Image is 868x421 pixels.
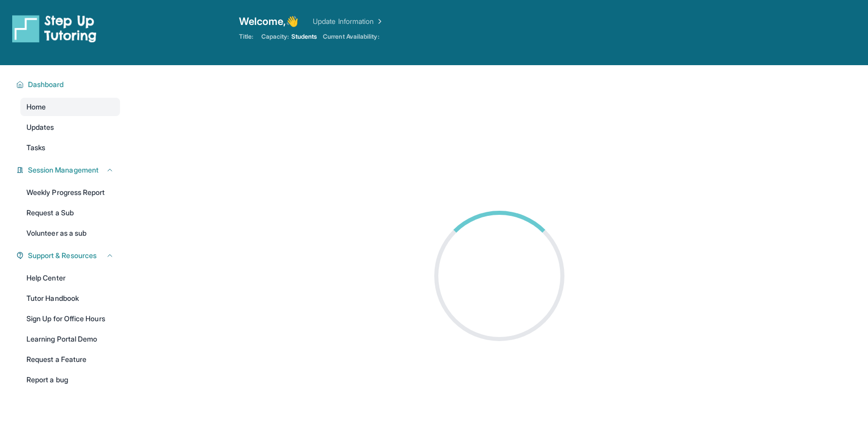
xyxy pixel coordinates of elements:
[12,14,97,43] img: logo
[20,350,120,369] a: Request a Feature
[26,102,46,112] span: Home
[20,118,120,136] a: Updates
[20,204,120,222] a: Request a Sub
[20,138,120,157] a: Tasks
[28,79,64,90] span: Dashboard
[20,98,120,116] a: Home
[28,250,97,261] span: Support & Resources
[291,33,317,41] span: Students
[20,289,120,307] a: Tutor Handbook
[20,224,120,242] a: Volunteer as a sub
[239,14,299,29] span: Welcome, 👋
[20,371,120,389] a: Report a bug
[20,269,120,287] a: Help Center
[20,310,120,328] a: Sign Up for Office Hours
[323,33,379,41] span: Current Availability:
[313,16,384,26] a: Update Information
[26,122,54,132] span: Updates
[374,16,384,26] img: Chevron Right
[24,250,114,261] button: Support & Resources
[261,33,289,41] span: Capacity:
[239,33,253,41] span: Title:
[24,79,114,90] button: Dashboard
[24,165,114,175] button: Session Management
[28,165,99,175] span: Session Management
[20,330,120,348] a: Learning Portal Demo
[26,143,45,153] span: Tasks
[20,183,120,202] a: Weekly Progress Report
